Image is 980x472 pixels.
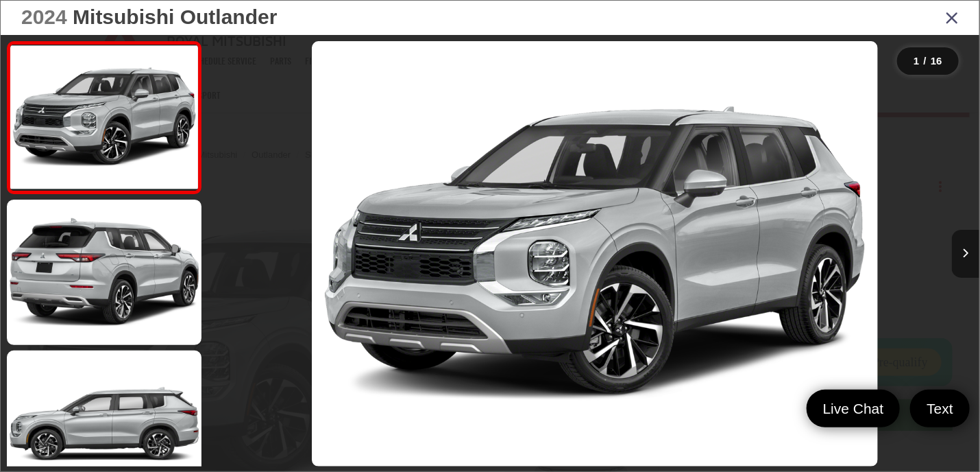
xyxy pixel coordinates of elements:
[5,198,203,347] img: 2024 Mitsubishi Outlander SE
[920,399,960,418] span: Text
[73,5,277,28] span: Mitsubishi Outlander
[312,41,878,466] img: 2024 Mitsubishi Outlander SE
[952,230,979,278] button: Next image
[8,46,199,189] img: 2024 Mitsubishi Outlander SE
[210,41,979,466] div: 2024 Mitsubishi Outlander SE 0
[922,56,928,66] span: /
[910,390,970,427] a: Text
[21,5,67,28] span: 2024
[931,55,942,67] span: 16
[807,390,901,427] a: Live Chat
[914,55,919,67] span: 1
[816,399,891,418] span: Live Chat
[945,8,959,26] i: Close gallery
